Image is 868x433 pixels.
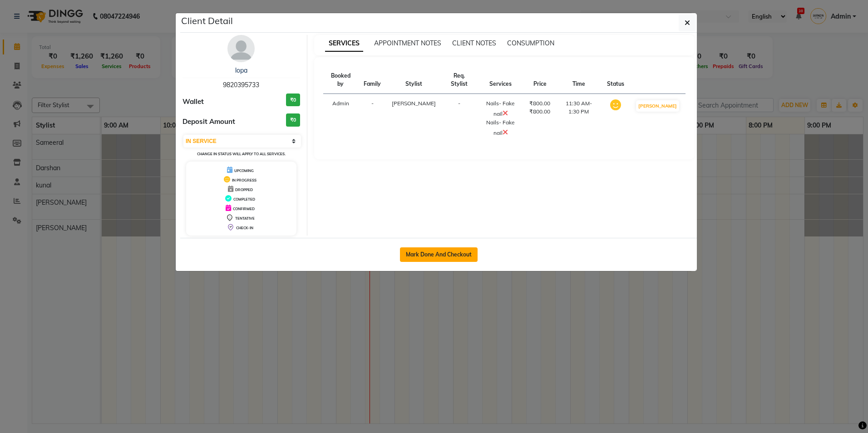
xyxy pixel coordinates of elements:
span: CONFIRMED [233,207,255,211]
button: [PERSON_NAME] [636,100,679,112]
th: Price [524,66,556,94]
span: Wallet [182,97,204,107]
span: CLIENT NOTES [452,39,496,47]
small: Change in status will apply to all services. [197,152,286,156]
div: Nails- Fake nail [483,99,518,118]
span: CONSUMPTION [507,39,554,47]
th: Req. Stylist [441,66,477,94]
span: APPOINTMENT NOTES [374,39,441,47]
div: ₹800.00 [529,108,550,116]
span: UPCOMING [234,168,254,173]
div: Nails- Fake nail [483,118,518,138]
span: DROPPED [235,187,253,192]
button: Mark Done And Checkout [400,247,478,262]
div: ₹800.00 [529,99,550,108]
th: Status [602,66,630,94]
td: - [358,94,386,143]
span: COMPLETED [233,197,255,202]
span: CHECK-IN [236,226,253,230]
th: Services [477,66,524,94]
h3: ₹0 [286,93,300,107]
span: IN PROGRESS [232,178,256,182]
span: Deposit Amount [182,117,235,127]
span: SERVICES [325,35,363,52]
span: TENTATIVE [235,216,255,221]
td: Admin [323,94,359,143]
h5: Client Detail [181,14,233,28]
a: lopa [235,66,247,74]
td: - [441,94,477,143]
th: Time [556,66,602,94]
th: Stylist [386,66,441,94]
span: 9820395733 [223,81,259,89]
span: [PERSON_NAME] [392,100,436,107]
h3: ₹0 [286,113,300,127]
td: 11:30 AM-1:30 PM [556,94,602,143]
th: Family [358,66,386,94]
img: avatar [227,35,255,62]
th: Booked by [323,66,359,94]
